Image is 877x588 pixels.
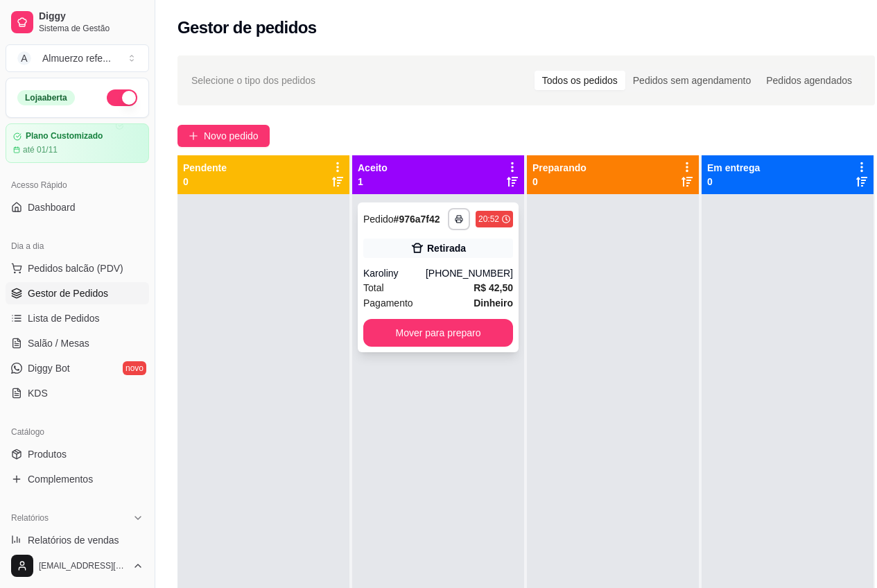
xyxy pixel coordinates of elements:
p: Em entrega [707,161,760,175]
span: Relatórios [11,512,49,524]
a: Complementos [6,468,149,490]
div: Almuerzo refe ... [42,51,111,65]
p: Pendente [183,161,227,175]
span: Pedidos balcão (PDV) [28,261,123,275]
span: Selecione o tipo dos pedidos [191,73,315,88]
button: Pedidos balcão (PDV) [6,257,149,279]
button: Select a team [6,44,149,72]
span: Dashboard [28,200,76,214]
p: 0 [183,175,227,189]
a: Dashboard [6,196,149,218]
h2: Gestor de pedidos [177,17,317,39]
span: Diggy [39,10,144,23]
strong: Dinheiro [474,297,513,309]
div: [PHONE_NUMBER] [426,266,513,280]
div: Dia a dia [6,235,149,257]
div: Retirada [427,241,466,255]
strong: R$ 42,50 [474,282,513,293]
div: 20:52 [478,214,499,225]
a: DiggySistema de Gestão [6,6,149,39]
button: Novo pedido [177,125,270,147]
span: Gestor de Pedidos [28,286,108,300]
span: Total [363,280,384,295]
article: Plano Customizado [26,131,103,141]
span: Diggy Bot [28,361,70,375]
span: Pagamento [363,295,413,311]
div: Todos os pedidos [535,71,625,90]
button: [EMAIL_ADDRESS][DOMAIN_NAME] [6,549,149,582]
strong: # 976a7f42 [394,214,440,225]
span: A [17,51,31,65]
a: Relatórios de vendas [6,529,149,551]
span: Complementos [28,472,93,486]
a: KDS [6,382,149,404]
button: Alterar Status [107,89,137,106]
span: Relatórios de vendas [28,533,119,547]
div: Karoliny [363,266,426,280]
a: Diggy Botnovo [6,357,149,379]
a: Salão / Mesas [6,332,149,354]
div: Pedidos sem agendamento [625,71,758,90]
span: Novo pedido [204,128,259,144]
p: 1 [358,175,388,189]
span: Sistema de Gestão [39,23,144,34]
a: Gestor de Pedidos [6,282,149,304]
span: [EMAIL_ADDRESS][DOMAIN_NAME] [39,560,127,571]
p: Preparando [532,161,587,175]
span: Salão / Mesas [28,336,89,350]
span: plus [189,131,198,141]
div: Acesso Rápido [6,174,149,196]
a: Plano Customizadoaté 01/11 [6,123,149,163]
p: Aceito [358,161,388,175]
button: Mover para preparo [363,319,513,347]
div: Pedidos agendados [758,71,860,90]
p: 0 [707,175,760,189]
a: Produtos [6,443,149,465]
span: Produtos [28,447,67,461]
p: 0 [532,175,587,189]
span: Pedido [363,214,394,225]
article: até 01/11 [23,144,58,155]
a: Lista de Pedidos [6,307,149,329]
div: Loja aberta [17,90,75,105]
span: KDS [28,386,48,400]
div: Catálogo [6,421,149,443]
span: Lista de Pedidos [28,311,100,325]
